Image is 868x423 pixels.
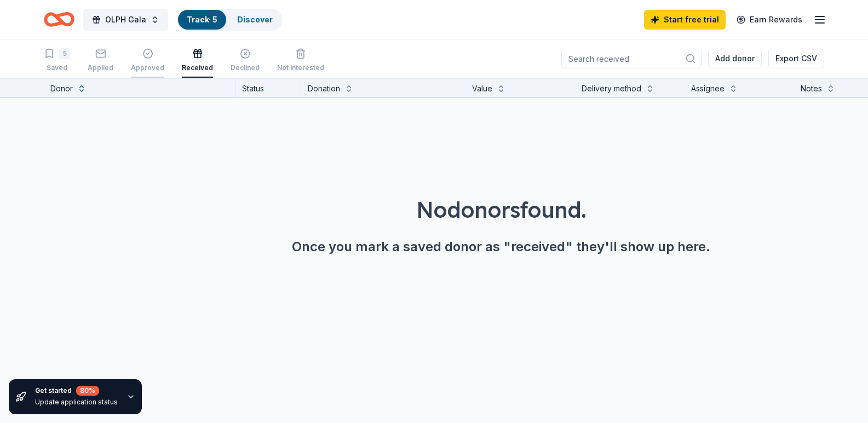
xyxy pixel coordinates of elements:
div: Approved [131,63,164,72]
button: Export CSV [768,49,824,68]
div: 80 % [76,386,99,396]
span: OLPH Gala [105,13,146,26]
a: Discover [237,15,273,24]
a: Home [44,7,74,32]
div: Not interested [277,63,324,72]
div: Get started [35,386,118,396]
button: Declined [231,44,260,78]
div: Donation [308,82,340,95]
input: Search received [561,49,702,68]
div: Saved [44,63,70,72]
div: Value [472,82,492,95]
div: Donor [50,82,73,95]
div: Assignee [691,82,725,95]
a: Earn Rewards [730,10,809,30]
button: 5Saved [44,44,70,78]
button: OLPH Gala [83,9,168,31]
button: Received [182,44,213,78]
div: 5 [59,48,70,59]
a: Start free trial [644,10,726,30]
div: Declined [231,63,260,72]
button: Applied [88,44,113,78]
div: Applied [88,63,113,72]
button: Track· 5Discover [177,9,283,31]
div: Update application status [35,398,118,407]
button: Not interested [277,44,324,78]
div: Received [182,63,213,72]
button: Add donor [708,49,762,68]
button: Approved [131,44,164,78]
div: Delivery method [582,82,641,95]
div: Notes [801,82,822,95]
div: Status [235,78,301,97]
a: Track· 5 [187,15,217,24]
